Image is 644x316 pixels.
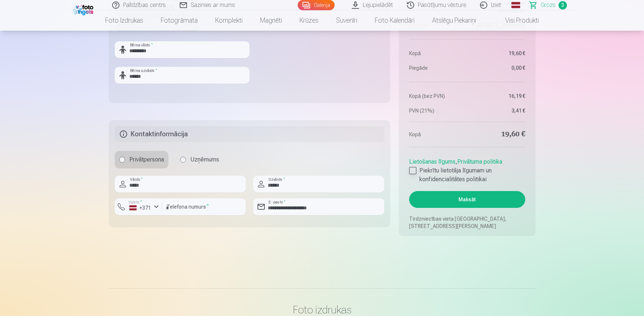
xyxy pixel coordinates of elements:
[115,198,162,215] button: Valsts*+371
[559,1,567,9] span: 3
[409,107,464,114] dt: PVN (21%)
[129,204,151,212] div: +371
[409,50,464,57] dt: Kopā
[366,10,423,31] a: Foto kalendāri
[471,129,525,140] dd: 19,60 €
[115,151,168,168] label: Privātpersona
[96,10,152,31] a: Foto izdrukas
[409,129,464,140] dt: Kopā
[126,199,144,205] label: Valsts
[291,10,327,31] a: Krūzes
[119,157,125,163] input: Privātpersona
[152,10,206,31] a: Fotogrāmata
[180,157,186,163] input: Uzņēmums
[409,215,525,230] p: Tirdzniecības vieta [GEOGRAPHIC_DATA], [STREET_ADDRESS][PERSON_NAME]
[206,10,251,31] a: Komplekti
[541,1,556,9] span: Grozs
[176,151,224,168] label: Uzņēmums
[409,64,464,72] dt: Piegāde
[409,166,525,184] label: Piekrītu lietotāja līgumam un konfidencialitātes politikai
[409,92,464,100] dt: Kopā (bez PVN)
[73,3,95,15] img: /fa1
[471,107,525,114] dd: 3,41 €
[409,191,525,208] button: Maksāt
[251,10,291,31] a: Magnēti
[409,155,525,184] div: ,
[471,50,525,57] dd: 19,60 €
[471,64,525,72] dd: 0,00 €
[457,158,502,165] a: Privātuma politika
[485,10,548,31] a: Visi produkti
[471,92,525,100] dd: 16,19 €
[423,10,485,31] a: Atslēgu piekariņi
[327,10,366,31] a: Suvenīri
[409,158,456,165] a: Lietošanas līgums
[115,126,385,142] h5: Kontaktinformācija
